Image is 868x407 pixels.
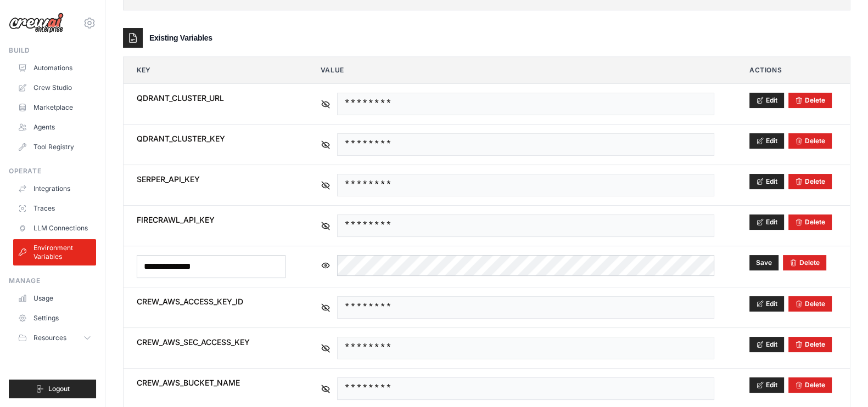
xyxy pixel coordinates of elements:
[795,137,825,145] button: Delete
[795,218,825,227] button: Delete
[13,99,96,116] a: Marketplace
[749,296,784,312] button: Edit
[33,333,66,342] span: Resources
[736,57,850,83] th: Actions
[13,329,96,347] button: Resources
[307,57,727,83] th: Value
[149,32,212,43] h3: Existing Variables
[749,93,784,108] button: Edit
[9,380,96,398] button: Logout
[795,381,825,389] button: Delete
[795,96,825,105] button: Delete
[13,219,96,237] a: LLM Connections
[137,377,285,388] span: CREW_AWS_BUCKET_NAME
[9,276,96,285] div: Manage
[789,258,820,267] button: Delete
[9,167,96,176] div: Operate
[749,214,784,230] button: Edit
[13,180,96,197] a: Integrations
[795,340,825,349] button: Delete
[137,133,285,144] span: QDRANT_CLUSTER_KEY
[137,214,285,225] span: FIRECRAWL_API_KEY
[749,255,779,270] button: Save
[13,59,96,77] a: Automations
[795,177,825,186] button: Delete
[13,290,96,307] a: Usage
[124,57,299,83] th: Key
[749,377,784,393] button: Edit
[13,239,96,265] a: Environment Variables
[9,13,64,33] img: Logo
[749,174,784,189] button: Edit
[9,46,96,55] div: Build
[48,385,70,393] span: Logout
[137,337,285,348] span: CREW_AWS_SEC_ACCESS_KEY
[137,296,285,307] span: CREW_AWS_ACCESS_KEY_ID
[13,200,96,217] a: Traces
[13,138,96,156] a: Tool Registry
[13,309,96,327] a: Settings
[749,337,784,352] button: Edit
[137,174,285,185] span: SERPER_API_KEY
[13,79,96,97] a: Crew Studio
[13,118,96,136] a: Agents
[795,299,825,308] button: Delete
[749,133,784,149] button: Edit
[137,93,285,104] span: QDRANT_CLUSTER_URL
